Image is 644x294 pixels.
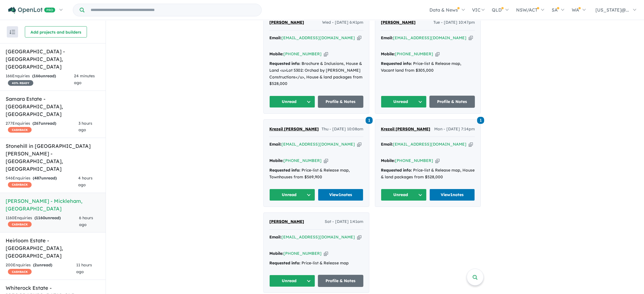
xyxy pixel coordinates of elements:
div: Price-list & Release map, House & land packages from $528,000 [381,167,475,181]
span: [US_STATE]@... [595,7,629,13]
button: Copy [469,141,473,147]
a: [EMAIL_ADDRESS][DOMAIN_NAME] [281,142,355,147]
div: Price-list & Release map, Townhouses from $569,900 [269,167,363,181]
a: [PHONE_NUMBER] [283,251,322,256]
span: Krezeil [PERSON_NAME] [381,126,430,131]
strong: Mobile: [269,51,283,56]
a: [PHONE_NUMBER] [283,158,322,163]
span: Krezeil [PERSON_NAME] [269,126,319,131]
a: [PHONE_NUMBER] [283,51,322,56]
span: [PERSON_NAME] [269,20,304,25]
span: 24 minutes ago [74,73,95,85]
strong: Requested info: [269,61,300,66]
a: [PHONE_NUMBER] [395,158,433,163]
span: 3 hours ago [78,121,92,133]
button: Copy [357,141,361,147]
span: CASHBACK [8,127,32,133]
button: Add projects and builders [25,26,87,38]
span: 6 hours ago [79,215,93,227]
a: [EMAIL_ADDRESS][DOMAIN_NAME] [281,234,355,240]
strong: Requested info: [269,260,300,266]
strong: ( unread) [33,175,57,181]
div: 546 Enquir ies [6,175,78,188]
button: Unread [381,96,427,108]
span: [PERSON_NAME] [381,20,416,25]
span: 267 [34,121,41,126]
div: Price-list & Release map [269,260,363,267]
strong: ( unread) [32,73,56,78]
button: Unread [269,275,315,287]
div: 200 Enquir ies [6,262,76,275]
a: [PERSON_NAME] [381,19,416,26]
span: 1 [366,117,373,124]
button: Copy [357,234,361,240]
span: 487 [34,175,41,181]
strong: Requested info: [269,168,300,173]
button: Copy [324,51,328,57]
img: Openlot PRO Logo White [8,7,55,14]
a: 1 [366,116,373,124]
strong: Email: [381,35,393,40]
strong: Email: [269,35,281,40]
a: View1notes [429,189,475,201]
button: Unread [269,189,315,201]
span: Sat - [DATE] 1:41am [325,218,363,225]
a: [PHONE_NUMBER] [395,51,433,56]
span: 2 [34,262,37,267]
a: Profile & Notes [318,96,364,108]
strong: Requested info: [381,61,412,66]
strong: ( unread) [32,121,56,126]
a: [EMAIL_ADDRESS][DOMAIN_NAME] [393,35,466,40]
button: Copy [324,251,328,256]
button: Copy [435,158,440,164]
span: 11 hours ago [76,262,92,274]
strong: Mobile: [381,158,395,163]
strong: Requested info: [381,168,412,173]
span: 1160 [36,215,45,220]
span: Tue - [DATE] 10:47pm [433,19,475,26]
span: 1 [477,117,484,124]
div: 1160 Enquir ies [6,215,79,228]
h5: Samara Estate - [GEOGRAPHIC_DATA] , [GEOGRAPHIC_DATA] [6,95,100,118]
strong: Email: [269,142,281,147]
a: 1 [477,116,484,124]
input: Try estate name, suburb, builder or developer [86,4,260,16]
span: CASHBACK [8,269,32,275]
button: Unread [269,96,315,108]
button: Copy [435,51,440,57]
a: View1notes [318,189,364,201]
span: 40 % READY [8,80,33,86]
a: [EMAIL_ADDRESS][DOMAIN_NAME] [281,35,355,40]
button: Copy [357,35,361,41]
a: Krezeil [PERSON_NAME] [269,126,319,133]
span: 4 hours ago [78,175,93,187]
h5: [GEOGRAPHIC_DATA] - [GEOGRAPHIC_DATA] , [GEOGRAPHIC_DATA] [6,48,100,71]
div: 166 Enquir ies [6,73,74,86]
strong: ( unread) [34,215,61,220]
span: CASHBACK [8,221,32,227]
button: Copy [324,158,328,164]
span: Mon - [DATE] 7:14pm [434,126,475,133]
div: Brochure & Inclusions, House & Land <u>Lot 5302: Orchad by [PERSON_NAME] Constructions</u>, House... [269,60,363,87]
h5: Heirloom Estate - [GEOGRAPHIC_DATA] , [GEOGRAPHIC_DATA] [6,237,100,260]
div: Price-list & Release map, Vacant land from $305,000 [381,60,475,74]
span: [PERSON_NAME] [269,219,304,224]
strong: Email: [381,142,393,147]
a: [PERSON_NAME] [269,218,304,225]
strong: Mobile: [381,51,395,56]
a: [PERSON_NAME] [269,19,304,26]
span: CASHBACK [8,182,32,188]
strong: Mobile: [269,251,283,256]
strong: Email: [269,234,281,240]
strong: Mobile: [269,158,283,163]
a: Profile & Notes [318,275,364,287]
span: Wed - [DATE] 6:41pm [322,19,363,26]
strong: ( unread) [33,262,52,267]
h5: Stonehill in [GEOGRAPHIC_DATA][PERSON_NAME] - [GEOGRAPHIC_DATA] , [GEOGRAPHIC_DATA] [6,142,100,173]
button: Copy [469,35,473,41]
span: 166 [34,73,40,78]
div: 277 Enquir ies [6,120,78,134]
button: Unread [381,189,427,201]
img: sort.svg [10,30,15,34]
a: [EMAIL_ADDRESS][DOMAIN_NAME] [393,142,466,147]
